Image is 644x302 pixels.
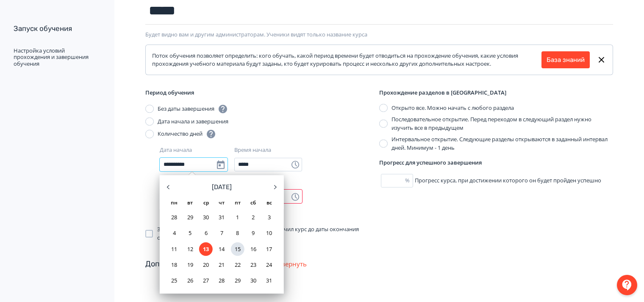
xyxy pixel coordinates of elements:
div: Choose понедельник, 18 августа 2025 г. [167,258,181,271]
div: пт [231,197,244,208]
div: вт [183,197,197,208]
div: Choose среда, 27 августа 2025 г. [199,274,213,287]
div: Choose понедельник, 25 августа 2025 г. [167,274,181,287]
div: Choose четверг, 21 августа 2025 г. [215,258,228,271]
div: Choose понедельник, 11 августа 2025 г. [167,242,181,256]
div: Choose пятница, 22 августа 2025 г. [231,258,244,271]
div: Choose вторник, 12 августа 2025 г. [183,242,197,256]
div: Choose пятница, 29 августа 2025 г. [231,274,244,287]
span: Завершать досрочно, если ученик успешно изучил курс до даты окончания обучения [157,225,379,242]
a: База знаний [547,55,585,65]
div: Choose суббота, 16 августа 2025 г. [247,242,260,256]
div: Choose четверг, 31 июля 2025 г. [215,210,228,224]
div: Дата начала и завершения [158,117,228,126]
div: Прогресс для успешного завершения [379,159,613,167]
div: Поток обучения позволяет определить: кого обучать, какой период времени будет отводиться на прохо... [152,52,541,68]
div: Дата начала [160,146,192,154]
div: Choose суббота, 23 августа 2025 г. [247,258,260,271]
div: Choose суббота, 9 августа 2025 г. [247,226,260,240]
div: Choose понедельник, 4 августа 2025 г. [167,226,181,240]
div: Настройка условий прохождения и завершения обучения [14,48,99,67]
div: Прохождение разделов в [GEOGRAPHIC_DATA] [379,89,613,97]
div: Choose суббота, 2 августа 2025 г. [247,210,260,224]
div: Открыто все. Можно начать с любого раздела [391,104,514,112]
div: Choose вторник, 5 августа 2025 г. [183,226,197,240]
div: Время начала [234,146,271,154]
div: Choose пятница, 8 августа 2025 г. [231,226,244,240]
div: Choose пятница, 15 августа 2025 г. [231,242,244,256]
div: Choose вторник, 26 августа 2025 г. [183,274,197,287]
div: вс [262,197,276,208]
div: Период обучения [145,89,379,97]
div: Choose четверг, 28 августа 2025 г. [215,274,228,287]
div: Choose воскресенье, 17 августа 2025 г. [262,242,276,256]
div: Choose четверг, 14 августа 2025 г. [215,242,228,256]
div: Choose понедельник, 28 июля 2025 г. [167,210,181,224]
div: сб [247,197,260,208]
div: чт [215,197,228,208]
div: Choose вторник, 19 августа 2025 г. [183,258,197,271]
div: Choose пятница, 1 августа 2025 г. [231,210,244,224]
div: % [405,176,413,185]
div: Choose воскресенье, 10 августа 2025 г. [262,226,276,240]
div: Последовательное открытие. Перед переходом в следующий раздел нужно изучить все в предыдущем [391,115,613,132]
div: ср [199,197,213,208]
div: Choose среда, 30 июля 2025 г. [199,210,213,224]
div: Choose воскресенье, 31 августа 2025 г. [262,274,276,287]
span: Развернуть [271,259,307,269]
div: Будет видно вам и другим администраторам. Ученики видят только название курса [145,31,613,38]
div: Choose четверг, 7 августа 2025 г. [215,226,228,240]
button: База знаний [541,51,590,68]
div: Choose вторник, 29 июля 2025 г. [183,210,197,224]
div: Интервальное открытие. Следующие разделы открываются в заданный интервал дней. Минимум - 1 день [391,135,613,152]
div: пн [167,197,181,208]
div: Choose среда, 13 августа 2025 г. [199,242,213,256]
div: Количество дней [158,129,216,139]
div: Дополнительные настройки [145,258,249,270]
div: month 2025-08 [167,210,277,288]
div: Прогресс курса, при достижении которого он будет пройден успешно [379,174,613,187]
div: Без даты завершения [158,104,228,114]
span: [DATE] [212,182,232,192]
div: Choose воскресенье, 3 августа 2025 г. [262,210,276,224]
div: Choose воскресенье, 24 августа 2025 г. [262,258,276,271]
div: Choose среда, 6 августа 2025 г. [199,226,213,240]
div: Choose среда, 20 августа 2025 г. [199,258,213,271]
div: Запуск обучения [14,24,99,34]
div: Choose суббота, 30 августа 2025 г. [247,274,260,287]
